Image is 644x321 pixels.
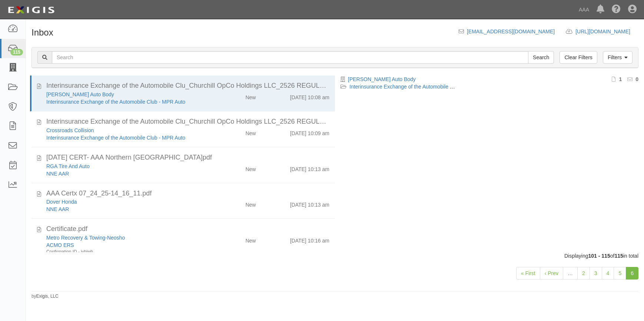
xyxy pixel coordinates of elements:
a: Exigis, LLC [36,294,59,299]
div: Interinsurance Exchange of the Automobile Club - MPR Auto [46,98,207,106]
a: Interinsurance Exchange of the Automobile Club - MPR Auto [349,84,488,90]
div: [DATE] 10:08 am [290,91,329,101]
a: 5 [614,267,626,280]
a: [PERSON_NAME] Auto Body [46,91,114,97]
div: [DATE] 10:13 am [290,163,329,173]
a: 2 [577,267,590,280]
a: NNE AAR [46,171,69,177]
img: logo-5460c22ac91f19d4615b14bd174203de0afe785f0fc80cf4dbbc73dc1793850b.png [6,3,57,17]
a: [URL][DOMAIN_NAME] [575,29,638,34]
a: Clear Filters [560,51,597,64]
small: by [31,293,59,300]
div: Metro Recovery & Towing-Neosho [46,234,207,241]
b: 0 [635,76,638,82]
b: 1 [619,76,622,82]
div: AAA Certx 07_24_25-14_16_11.pdf [46,189,329,198]
a: RGA Tire And Auto [46,163,90,169]
a: … [563,267,578,280]
div: ACMO ERS [46,241,207,249]
div: NNE AAR [46,205,207,213]
div: Crossroads Collision [46,127,207,134]
a: NNE AAR [46,206,69,212]
h1: Inbox [31,28,53,37]
a: Filters [603,51,633,64]
div: NNE AAR [46,170,207,177]
div: Interinsurance Exchange of the Automobile Clu_Churchill OpCo Holdings LLC_2526 REGULAR - Crossroa... [46,117,329,127]
div: Interinsurance Exchange of the Automobile Clu_Churchill OpCo Holdings LLC_2526 REGULAR - JAS (VT)... [46,81,329,91]
a: ACMO ERS [46,242,74,248]
div: Displaying of in total [26,252,644,260]
div: Interinsurance Exchange of the Automobile Club - MPR Auto [46,134,207,141]
a: 4 [602,267,614,280]
b: 101 - 115 [588,253,610,259]
div: New [245,127,256,137]
a: [PERSON_NAME] Auto Body [348,76,416,82]
div: J.A.S. Auto Body [46,91,207,98]
a: « First [516,267,540,280]
input: Search [528,51,554,64]
a: ‹ Prev [540,267,563,280]
i: Help Center - Complianz [612,5,621,14]
div: Certificate.pdf [46,224,329,234]
div: 115 [10,49,23,56]
div: [DATE] 10:13 am [290,198,329,208]
div: 08 24 2025 CERT- AAA Northern New England.pdf [46,153,329,163]
a: 6 [626,267,638,280]
a: Interinsurance Exchange of the Automobile Club - MPR Auto [46,99,185,105]
div: New [245,198,256,208]
a: 3 [590,267,602,280]
a: Dover Honda [46,199,77,205]
a: Crossroads Collision [46,127,94,133]
a: Metro Recovery & Towing-Neosho [46,235,125,241]
a: AAA [575,2,593,17]
input: Search [52,51,528,64]
a: Interinsurance Exchange of the Automobile Club - MPR Auto [46,135,185,141]
div: [DATE] 10:16 am [290,234,329,244]
div: Confirmation ID - jyhjwh [46,249,207,255]
div: New [245,163,256,173]
div: New [245,234,256,244]
a: [EMAIL_ADDRESS][DOMAIN_NAME] [467,29,555,34]
div: RGA Tire And Auto [46,163,207,170]
div: [DATE] 10:09 am [290,127,329,137]
b: 115 [614,253,623,259]
div: Dover Honda [46,198,207,205]
div: New [245,91,256,101]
